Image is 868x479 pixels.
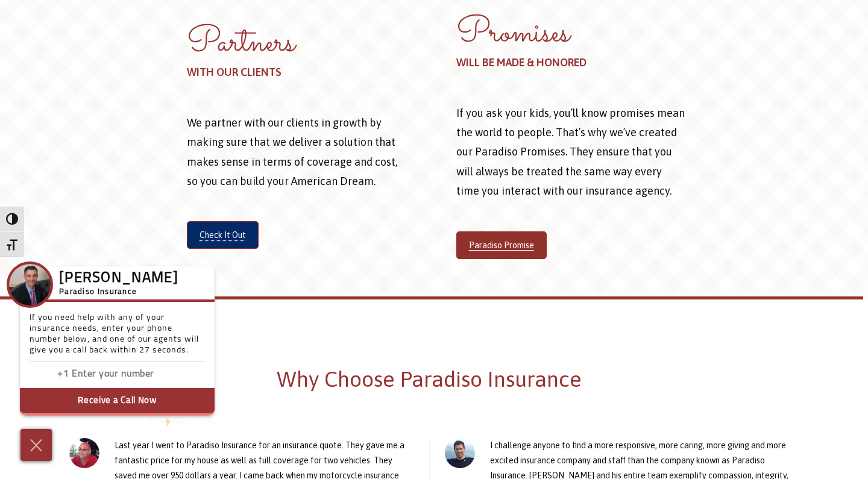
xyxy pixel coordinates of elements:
strong: WILL BE MADE & HONORED [456,56,587,69]
strong: WITH OUR CLIENTS [187,66,281,78]
h5: Paradiso Insurance [59,286,178,299]
a: Paradiso Promise [456,231,547,259]
span: We're by [148,418,178,425]
a: Check It Out [187,221,259,249]
h3: [PERSON_NAME] [59,274,178,284]
input: Enter country code [36,366,72,383]
img: Cross icon [27,436,45,455]
p: If you need help with any of your insurance needs, enter your phone number below, and one of our ... [30,313,205,362]
h2: Partners [187,31,403,81]
p: We partner with our clients in growth by making sure that we deliver a solution that makes sense ... [187,113,403,192]
button: Receive a Call Now [20,388,215,416]
img: Company Icon [9,264,51,305]
img: Powered by icon [165,417,171,427]
input: Enter phone number [72,366,192,383]
h2: Promises [456,21,685,72]
a: We'rePowered by iconbyResponseiQ [148,418,215,425]
p: If you ask your kids, you’ll know promises mean the world to people. That’s why we’ve created our... [456,104,685,201]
